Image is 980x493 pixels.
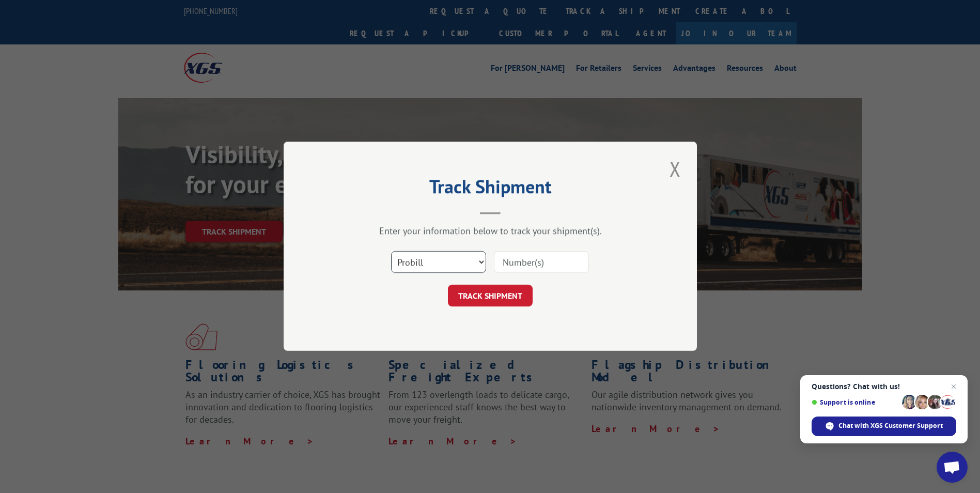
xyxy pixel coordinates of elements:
a: Open chat [937,452,968,483]
span: Chat with XGS Customer Support [812,417,956,436]
button: Close modal [666,155,684,183]
h2: Track Shipment [335,179,645,199]
input: Number(s) [494,252,589,273]
div: Enter your information below to track your shipment(s). [335,225,645,237]
span: Chat with XGS Customer Support [838,421,943,430]
span: Questions? Chat with us! [812,382,956,391]
span: Support is online [812,398,898,406]
button: TRACK SHIPMENT [448,285,533,307]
